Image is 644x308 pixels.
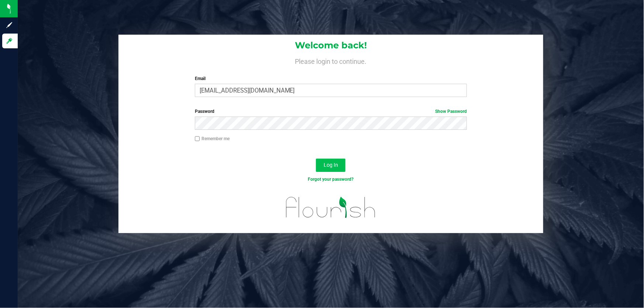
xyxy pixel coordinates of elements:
[118,56,543,65] h4: Please login to continue.
[316,159,345,172] button: Log In
[278,190,384,225] img: flourish_logo.svg
[324,162,338,168] span: Log In
[6,37,13,45] inline-svg: Log in
[195,136,200,141] input: Remember me
[435,109,467,114] a: Show Password
[195,135,230,142] label: Remember me
[6,21,13,29] inline-svg: Sign up
[308,177,354,182] a: Forgot your password?
[195,75,467,82] label: Email
[195,109,214,114] span: Password
[118,41,543,50] h1: Welcome back!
